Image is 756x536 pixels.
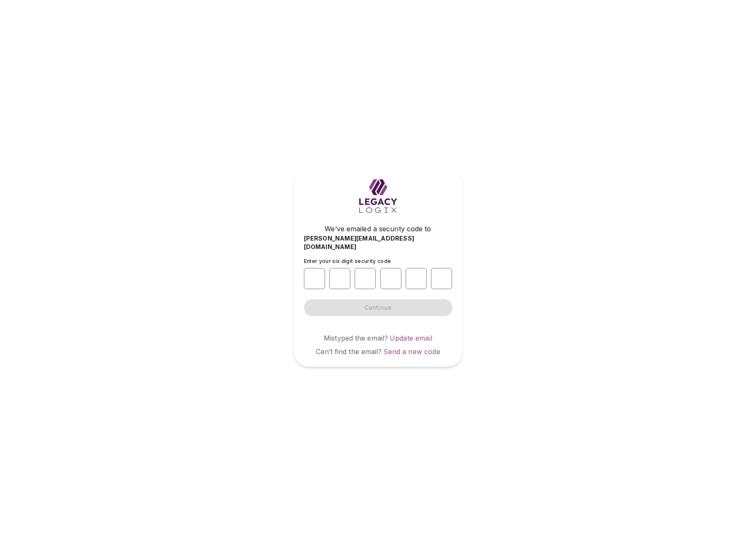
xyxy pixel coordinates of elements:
a: Update email [390,334,432,342]
span: Mistyped the email? [324,334,388,342]
span: [PERSON_NAME][EMAIL_ADDRESS][DOMAIN_NAME] [304,234,453,251]
span: Enter your six digit security code [304,258,391,264]
a: Send a new code [383,347,440,356]
span: We’ve emailed a security code to [325,224,431,234]
span: Can’t find the email? [316,347,382,356]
